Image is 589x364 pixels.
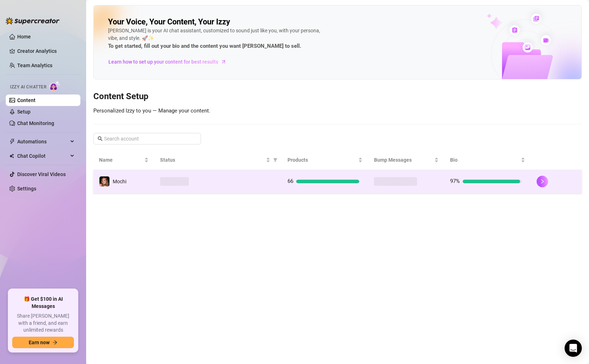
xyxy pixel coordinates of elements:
span: filter [272,155,279,165]
img: Mochi [99,176,109,186]
th: Products [282,150,368,170]
span: Products [288,156,357,164]
img: AI Chatter [49,81,60,91]
span: right [540,179,545,184]
span: Izzy AI Chatter [10,84,46,91]
span: Personalized Izzy to you — Manage your content. [93,107,210,114]
span: 🎁 Get $100 in AI Messages [12,296,74,310]
div: Open Intercom Messenger [565,340,582,357]
a: Home [17,34,31,40]
span: Automations [17,136,68,147]
button: right [537,176,548,187]
strong: To get started, fill out your bio and the content you want [PERSON_NAME] to sell. [108,43,301,49]
span: Chat Copilot [17,150,68,162]
img: ai-chatter-content-library-cLFOSyPT.png [470,6,581,79]
a: Discover Viral Videos [17,171,66,177]
th: Status [154,150,282,170]
span: Earn now [29,340,50,345]
span: Name [99,156,143,164]
span: Learn how to set up your content for best results [108,58,218,66]
a: Chat Monitoring [17,120,54,126]
span: arrow-right [52,340,57,345]
h3: Content Setup [93,91,582,102]
span: filter [273,158,277,162]
span: Bio [450,156,519,164]
th: Name [93,150,154,170]
a: Learn how to set up your content for best results [108,56,232,68]
a: Creator Analytics [17,45,75,57]
img: logo-BBDzfeDw.svg [6,17,60,24]
a: Setup [17,109,31,115]
a: Settings [17,186,36,192]
span: Mochi [113,179,126,184]
input: Search account [104,135,191,143]
img: Chat Copilot [9,153,14,158]
span: Status [160,156,265,164]
span: search [98,136,103,141]
span: arrow-right [220,58,227,65]
span: 66 [288,178,293,184]
span: thunderbolt [9,139,15,144]
span: 97% [450,178,460,184]
div: [PERSON_NAME] is your AI chat assistant, customized to sound just like you, with your persona, vi... [108,27,323,51]
span: Bump Messages [374,156,433,164]
button: Earn nowarrow-right [12,337,74,348]
th: Bump Messages [368,150,445,170]
a: Team Analytics [17,63,52,68]
th: Bio [444,150,531,170]
span: Share [PERSON_NAME] with a friend, and earn unlimited rewards [12,313,74,334]
a: Content [17,97,36,103]
h2: Your Voice, Your Content, Your Izzy [108,17,230,27]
